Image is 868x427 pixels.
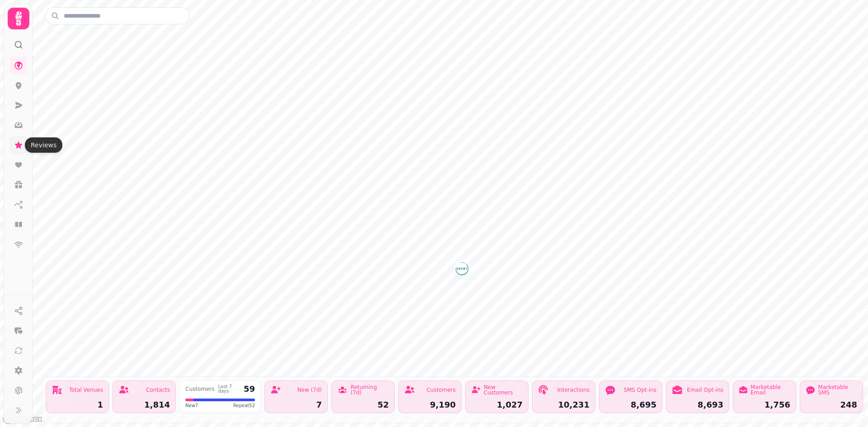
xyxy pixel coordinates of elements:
div: 1,027 [471,401,523,409]
div: Map marker [455,262,469,279]
div: 248 [806,401,857,409]
div: Customers [185,386,215,392]
div: Interactions [557,387,590,393]
div: New (7d) [297,387,322,393]
div: Last 7 days [218,385,240,394]
div: 8,695 [605,401,656,409]
div: 10,231 [538,401,590,409]
div: New Customers [484,385,523,395]
div: 52 [337,401,389,409]
div: Customers [426,387,456,393]
button: Depot Youth Cafe [455,262,469,276]
div: 59 [244,385,255,393]
div: 1,814 [118,401,170,409]
span: New 7 [185,402,198,409]
div: 1,756 [739,401,790,409]
div: Marketable SMS [818,385,857,395]
div: Email Opt-ins [687,387,723,393]
div: 7 [270,401,322,409]
div: Returning (7d) [350,385,389,395]
div: Marketable Email [750,385,790,395]
div: Total Venues [69,387,103,393]
div: 1 [52,401,103,409]
div: Contacts [146,387,170,393]
div: Reviews [25,137,62,153]
span: Repeat 52 [233,402,255,409]
div: 8,693 [672,401,723,409]
a: Mapbox logo [3,414,42,424]
div: 9,190 [404,401,456,409]
div: SMS Opt-ins [623,387,656,393]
